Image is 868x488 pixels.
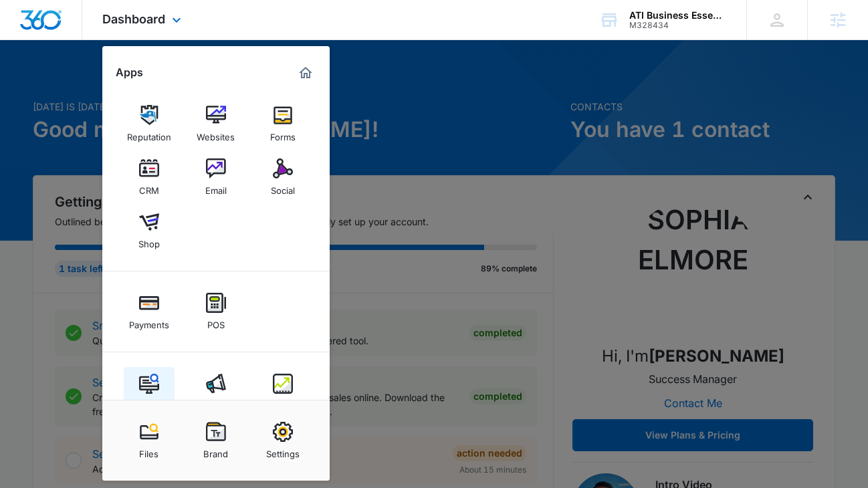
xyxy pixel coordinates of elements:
[138,232,160,249] div: Shop
[124,415,175,466] a: Files
[51,79,120,88] div: Domain Overview
[124,98,175,149] a: Reputation
[257,367,308,418] a: Intelligence
[629,10,727,21] div: account name
[127,125,171,142] div: Reputation
[191,415,241,466] a: Brand
[133,78,144,88] img: tab_keywords_by_traffic_grey.svg
[266,442,300,459] div: Settings
[271,178,295,196] div: Social
[203,442,228,459] div: Brand
[191,367,241,418] a: Ads
[124,286,175,337] a: Payments
[116,66,143,79] h2: Apps
[207,313,225,330] div: POS
[102,12,165,26] span: Dashboard
[208,394,224,411] div: Ads
[21,35,32,45] img: website_grey.svg
[191,286,241,337] a: POS
[257,415,308,466] a: Settings
[259,394,306,411] div: Intelligence
[148,79,225,88] div: Keywords by Traffic
[139,178,159,196] div: CRM
[257,98,308,149] a: Forms
[124,152,175,203] a: CRM
[35,35,147,45] div: Domain: [DOMAIN_NAME]
[37,21,66,32] div: v 4.0.25
[139,442,158,459] div: Files
[191,152,241,203] a: Email
[36,78,47,88] img: tab_domain_overview_orange.svg
[124,367,175,418] a: Content
[191,98,241,149] a: Websites
[270,125,296,142] div: Forms
[197,125,235,142] div: Websites
[629,21,727,30] div: account id
[205,178,227,196] div: Email
[132,394,166,411] div: Content
[21,21,32,32] img: logo_orange.svg
[124,205,175,256] a: Shop
[129,313,169,330] div: Payments
[295,62,316,84] a: Marketing 360® Dashboard
[257,152,308,203] a: Social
